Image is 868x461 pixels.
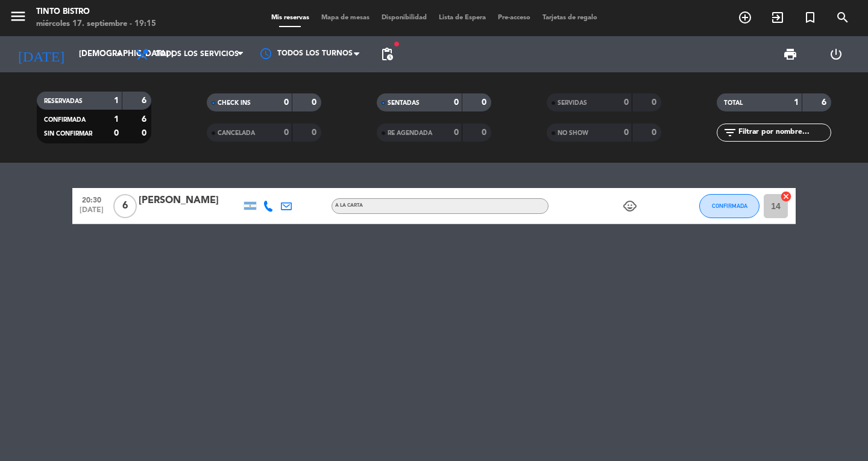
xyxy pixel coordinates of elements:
button: menu [9,7,27,30]
span: SENTADAS [388,100,420,106]
span: fiber_manual_record [393,40,400,48]
strong: 1 [114,115,119,124]
i: exit_to_app [770,10,785,25]
input: Filtrar por nombre... [737,126,831,139]
span: SERVIDAS [558,100,587,106]
strong: 1 [794,98,799,107]
i: search [835,10,850,25]
span: Lista de Espera [433,14,492,21]
div: Tinto Bistro [36,6,156,18]
span: SIN CONFIRMAR [44,131,92,137]
i: turned_in_not [803,10,817,25]
span: CONFIRMADA [712,202,747,209]
strong: 6 [142,115,149,124]
span: TOTAL [724,100,743,106]
strong: 6 [822,98,829,107]
i: child_care [623,199,637,213]
i: filter_list [723,125,737,140]
strong: 0 [114,129,119,137]
i: add_circle_outline [738,10,752,25]
i: menu [9,7,27,25]
span: Mis reservas [265,14,315,21]
span: Todos los servicios [156,50,239,58]
span: print [783,47,797,61]
span: CHECK INS [218,100,251,106]
strong: 0 [284,128,289,137]
div: LOG OUT [813,36,859,72]
strong: 0 [284,98,289,107]
i: arrow_drop_down [112,47,127,61]
span: A LA CARTA [335,203,363,208]
span: 20:30 [77,192,107,206]
button: CONFIRMADA [699,194,759,218]
div: [PERSON_NAME] [139,193,241,209]
i: cancel [780,190,792,202]
strong: 0 [142,129,149,137]
span: CONFIRMADA [44,117,86,123]
i: power_settings_new [829,47,843,61]
span: Tarjetas de regalo [536,14,603,21]
div: miércoles 17. septiembre - 19:15 [36,18,156,30]
strong: 0 [652,128,659,137]
span: 6 [113,194,137,218]
span: CANCELADA [218,130,255,136]
strong: 0 [652,98,659,107]
span: Mapa de mesas [315,14,376,21]
span: pending_actions [380,47,394,61]
strong: 1 [114,96,119,105]
span: RESERVADAS [44,98,83,104]
strong: 0 [312,128,319,137]
strong: 6 [142,96,149,105]
strong: 0 [624,98,629,107]
span: RE AGENDADA [388,130,432,136]
span: Pre-acceso [492,14,536,21]
strong: 0 [482,128,489,137]
span: [DATE] [77,206,107,220]
strong: 0 [454,128,459,137]
strong: 0 [624,128,629,137]
span: Disponibilidad [376,14,433,21]
strong: 0 [454,98,459,107]
strong: 0 [312,98,319,107]
i: [DATE] [9,41,73,67]
span: NO SHOW [558,130,588,136]
strong: 0 [482,98,489,107]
